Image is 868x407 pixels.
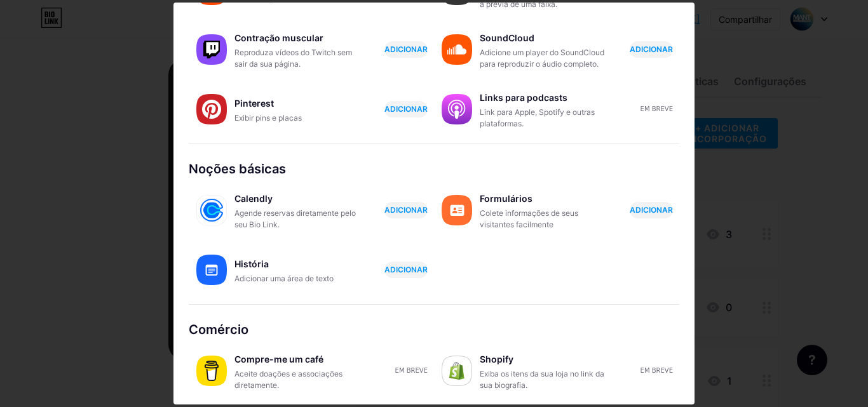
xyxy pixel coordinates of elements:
font: SoundCloud [480,32,534,43]
img: links de podcast [442,94,472,124]
font: ADICIONAR [384,44,428,54]
font: ADICIONAR [384,205,428,215]
button: ADICIONAR [630,202,673,218]
font: Em breve [641,367,673,374]
img: formulários [442,195,472,225]
img: compre-mecafé [196,356,227,386]
font: Pinterest [234,98,274,109]
font: Noções básicas [189,161,286,177]
font: ADICIONAR [384,104,428,114]
font: Exibir pins e placas [234,113,302,123]
button: ADICIONAR [384,41,428,58]
img: nuvem sonora [442,34,472,65]
font: Em breve [395,367,428,374]
font: ADICIONAR [630,205,673,215]
font: História [234,258,269,269]
button: ADICIONAR [630,41,673,58]
button: ADICIONAR [384,101,428,117]
font: Colete informações de seus visitantes facilmente [480,208,578,229]
font: ADICIONAR [384,265,428,274]
button: ADICIONAR [384,202,428,218]
img: Pinterest [196,94,227,124]
font: Adicione um player do SoundCloud para reproduzir o áudio completo. [480,48,604,69]
img: história [196,255,227,285]
font: Aceite doações e associações diretamente. [234,369,342,390]
font: Reproduza vídeos do Twitch sem sair da sua página. [234,48,352,69]
font: Calendly [234,193,273,204]
font: Adicionar uma área de texto [234,274,334,283]
font: Shopify [480,354,513,364]
font: Link para Apple, Spotify e outras plataformas. [480,107,595,128]
font: ADICIONAR [630,44,673,54]
img: Shopify [442,356,472,386]
font: Agende reservas diretamente pelo seu Bio Link. [234,208,356,229]
img: calendariamente [196,195,227,225]
font: Exiba os itens da sua loja no link da sua biografia. [480,369,604,390]
button: ADICIONAR [384,262,428,278]
font: Comércio [189,322,248,337]
font: Contração muscular [234,32,323,43]
font: Links para podcasts [480,92,567,103]
font: Compre-me um café [234,354,323,364]
font: Formulários [480,193,532,204]
font: Em breve [641,105,673,112]
img: contração muscular [196,34,227,65]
